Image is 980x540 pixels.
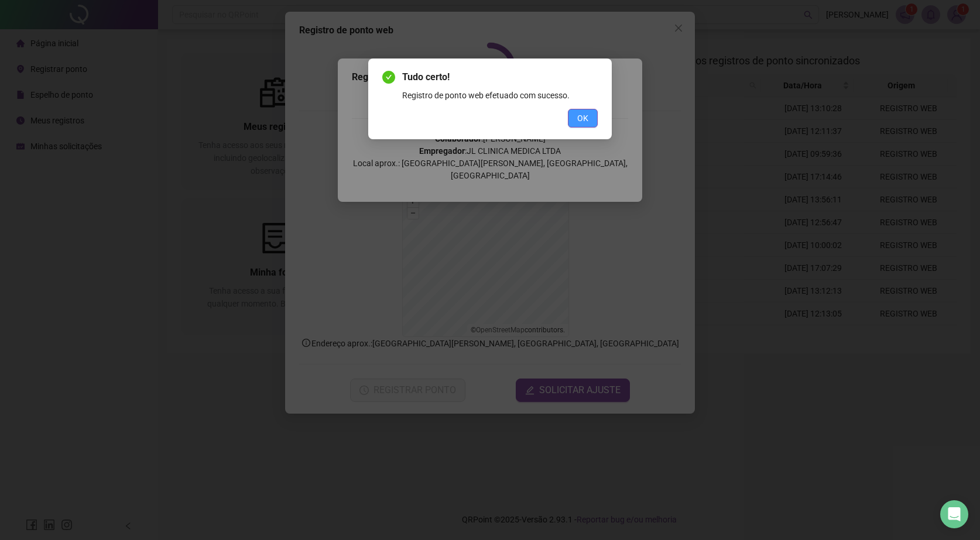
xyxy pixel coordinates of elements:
[402,89,598,102] div: Registro de ponto web efetuado com sucesso.
[402,70,598,84] span: Tudo certo!
[382,71,395,84] span: check-circle
[568,109,598,128] button: OK
[577,112,588,125] span: OK
[940,500,968,528] div: Open Intercom Messenger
